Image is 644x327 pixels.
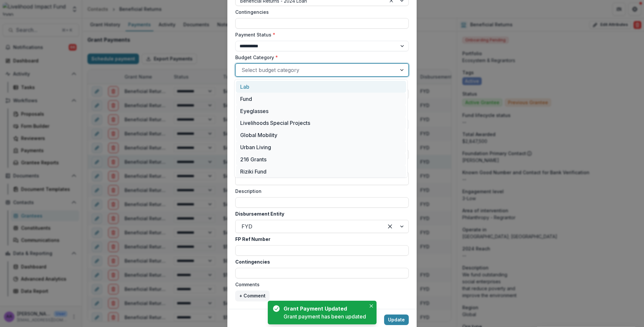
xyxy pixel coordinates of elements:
[384,315,409,325] button: Update
[367,302,375,310] button: Close
[284,305,363,313] div: Grant Payment Updated
[235,31,405,38] label: Payment Status
[236,105,406,117] div: Eyeglasses
[235,210,405,217] label: Disbursement Entity
[235,9,405,15] label: Contingencies
[385,221,395,232] div: Clear selected options
[235,236,405,243] label: FP Ref Number
[235,188,405,195] label: Description
[236,117,406,129] div: Livelihoods Special Projects
[236,177,406,190] div: Ecosystem & Regrantors
[235,258,405,265] label: Contingencies
[235,281,405,288] label: Comments
[235,291,269,301] button: + Comment
[236,165,406,177] div: Riziki Fund
[236,81,406,93] div: Lab
[284,313,366,320] div: Grant payment has been updated
[236,93,406,105] div: Fund
[236,129,406,141] div: Global Mobility
[236,153,406,165] div: 216 Grants
[236,141,406,153] div: Urban Living
[235,54,405,61] label: Budget Category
